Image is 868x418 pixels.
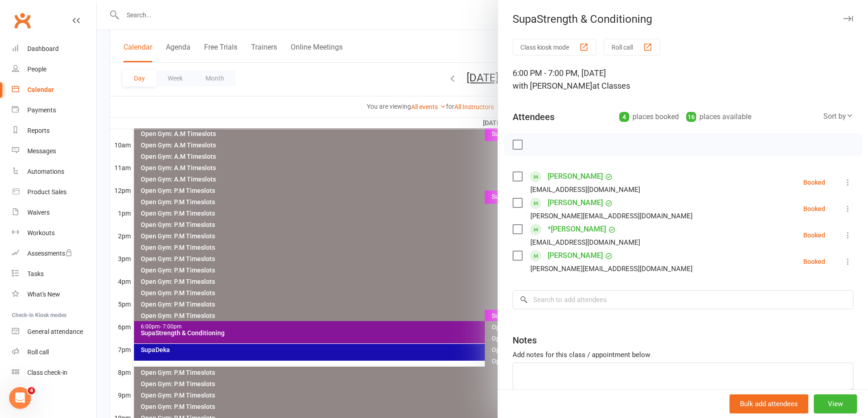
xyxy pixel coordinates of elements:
button: Class kiosk mode [513,39,596,55]
a: Calendar [12,80,96,100]
div: Notes [513,334,537,347]
span: 4 [28,387,35,394]
div: Booked [803,232,825,238]
div: What's New [27,291,60,298]
a: Roll call [12,342,96,363]
div: Reports [27,127,50,134]
a: [PERSON_NAME] [548,248,603,263]
div: Waivers [27,209,50,216]
button: Bulk add attendees [729,394,808,413]
div: 16 [686,112,696,122]
div: Tasks [27,270,44,277]
div: Workouts [27,229,55,237]
a: Tasks [12,264,96,284]
div: SupaStrength & Conditioning [498,13,868,25]
div: Booked [803,258,825,265]
a: Payments [12,100,96,121]
a: Clubworx [11,9,34,32]
a: General attendance kiosk mode [12,322,96,342]
a: Product Sales [12,182,96,202]
div: places available [686,111,751,123]
div: Messages [27,147,56,155]
a: Waivers [12,202,96,223]
div: Payments [27,106,56,114]
div: Class check-in [27,369,67,376]
a: [PERSON_NAME] [548,169,603,184]
iframe: Intercom live chat [9,387,31,409]
a: Dashboard [12,39,96,59]
div: [EMAIL_ADDRESS][DOMAIN_NAME] [530,237,640,248]
div: Booked [803,179,825,186]
div: Calendar [27,86,54,93]
div: Attendees [513,111,555,123]
a: [PERSON_NAME] [548,196,603,210]
a: Automations [12,161,96,182]
button: Roll call [604,39,660,55]
div: Dashboard [27,45,59,52]
div: 4 [619,112,629,122]
div: Booked [803,206,825,212]
a: Workouts [12,223,96,243]
div: General attendance [27,328,83,335]
div: [PERSON_NAME][EMAIL_ADDRESS][DOMAIN_NAME] [530,210,693,222]
div: Product Sales [27,188,67,196]
a: Messages [12,141,96,161]
div: Roll call [27,348,49,356]
a: Class kiosk mode [12,363,96,383]
a: Reports [12,121,96,141]
div: places booked [619,111,679,123]
div: Assessments [27,250,72,257]
input: Search to add attendees [513,290,853,309]
div: Automations [27,168,64,175]
a: *[PERSON_NAME] [548,222,606,237]
div: [PERSON_NAME][EMAIL_ADDRESS][DOMAIN_NAME] [530,263,693,275]
div: Sort by [823,111,853,122]
div: Add notes for this class / appointment below [513,349,853,360]
a: People [12,59,96,80]
div: People [27,65,46,73]
div: 6:00 PM - 7:00 PM, [DATE] [513,67,853,92]
button: View [814,394,857,413]
span: at Classes [592,81,630,91]
span: with [PERSON_NAME] [513,81,592,91]
div: [EMAIL_ADDRESS][DOMAIN_NAME] [530,184,640,196]
a: Assessments [12,243,96,264]
a: What's New [12,284,96,305]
